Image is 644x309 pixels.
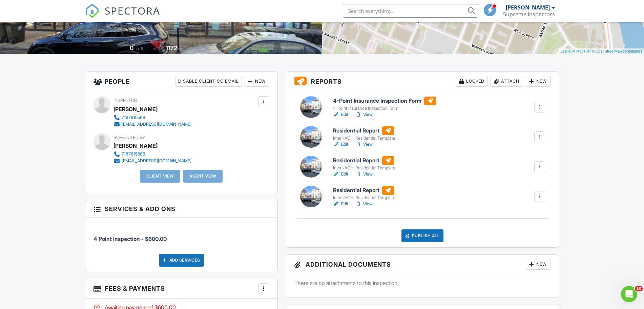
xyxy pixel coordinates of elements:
[159,254,204,267] div: Add Services
[355,171,373,178] a: View
[85,72,277,91] h3: People
[113,104,158,114] div: [PERSON_NAME]
[85,9,160,23] a: SPECTORA
[333,126,395,141] a: Residential Report InterNACHI Residential Template
[560,49,572,53] a: Leaflet
[343,4,478,18] input: Search everything...
[333,156,395,165] h6: Residential Report
[635,286,643,291] span: 10
[122,115,145,120] div: 7187815568
[333,97,436,111] a: 4-Point Insurance Inspection Form 4-Point Insurance Inspection Form
[621,286,637,302] iframe: Intercom live chat
[491,76,523,87] div: Attach
[333,141,348,148] a: Edit
[175,76,242,87] div: Disable Client CC Email
[526,76,550,87] div: New
[178,46,187,51] span: sq.ft.
[286,255,559,274] h3: Additional Documents
[333,97,436,105] h6: 4-Point Insurance Inspection Form
[113,151,191,158] a: 7187815568
[333,171,348,178] a: Edit
[333,201,348,207] a: Edit
[333,186,395,201] a: Residential Report InterNACHI Residential Template
[85,279,277,298] h3: Fees & Payments
[592,49,642,53] a: © OpenStreetMap contributors
[122,151,145,157] div: 7187815568
[130,44,133,52] div: 0
[113,121,191,128] a: [EMAIL_ADDRESS][DOMAIN_NAME]
[245,76,269,87] div: New
[94,223,269,248] li: Service: 4 Point Inspection
[333,136,395,141] div: InterNACHI Residential Template
[333,106,436,111] div: 4-Point Insurance Inspection Form
[333,195,395,201] div: InterNACHI Residential Template
[456,76,488,87] div: Locked
[166,44,177,52] div: 1172
[294,279,551,287] p: There are no attachments to this inspection.
[85,200,277,218] h3: Services & Add ons
[122,122,191,127] div: [EMAIL_ADDRESS][DOMAIN_NAME]
[113,158,191,164] a: [EMAIL_ADDRESS][DOMAIN_NAME]
[113,141,158,151] div: [PERSON_NAME]
[333,165,395,171] div: InterNACHI Residential Template
[286,72,559,91] h3: Reports
[333,156,395,171] a: Residential Report InterNACHI Residential Template
[94,235,167,242] span: 4 Point Inspection - $600.00
[355,201,373,207] a: View
[355,111,373,118] a: View
[559,48,644,54] div: |
[105,3,160,18] span: SPECTORA
[503,11,555,18] div: Supreme Inspectors
[134,46,144,51] span: sq. ft.
[85,3,100,18] img: The Best Home Inspection Software - Spectora
[506,4,550,11] div: [PERSON_NAME]
[355,141,373,148] a: View
[150,46,165,51] span: Lot Size
[526,259,550,270] div: New
[333,111,348,118] a: Edit
[122,158,191,164] div: [EMAIL_ADDRESS][DOMAIN_NAME]
[113,98,137,103] span: Inspector
[333,186,395,195] h6: Residential Report
[401,229,444,242] div: Publish All
[573,49,591,53] a: © MapTiler
[113,135,145,140] span: Scheduled By
[333,126,395,135] h6: Residential Report
[113,114,191,121] a: 7187815568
